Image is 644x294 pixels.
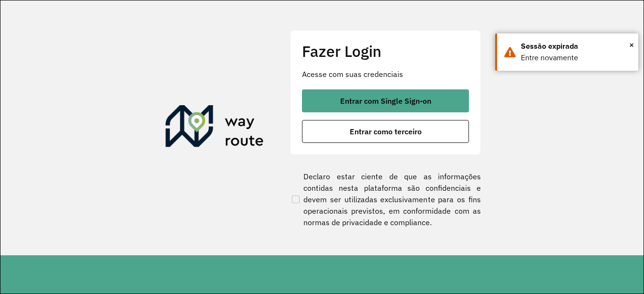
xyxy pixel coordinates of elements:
[302,120,469,143] button: button
[350,128,422,135] span: Entrar como terceiro
[629,38,634,52] span: ×
[166,105,264,151] img: Roteirizador AmbevTech
[302,42,469,60] h2: Fazer Login
[302,89,469,112] button: button
[521,41,631,52] div: Sessão expirada
[302,68,469,80] p: Acesse com suas credenciais
[521,52,631,64] div: Entre novamente
[290,171,481,228] label: Declaro estar ciente de que as informações contidas nesta plataforma são confidenciais e devem se...
[340,97,431,105] span: Entrar com Single Sign-on
[629,38,634,52] button: Close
